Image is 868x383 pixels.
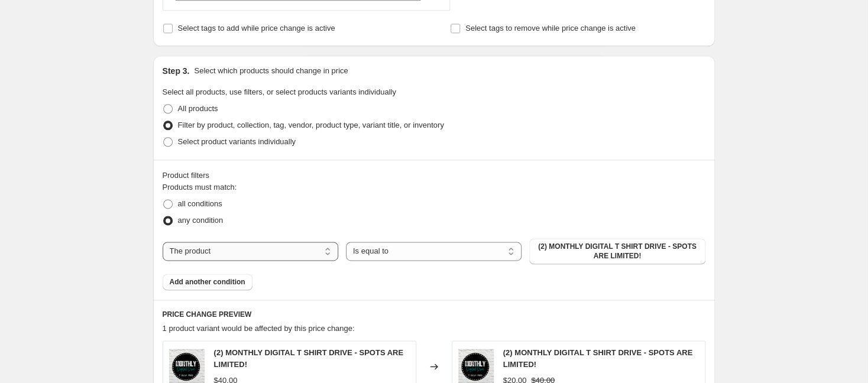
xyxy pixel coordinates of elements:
[536,242,698,261] span: (2) MONTHLY DIGITAL T SHIRT DRIVE - SPOTS ARE LIMITED!
[163,170,705,181] div: Product filters
[178,199,222,208] span: all conditions
[178,121,444,129] span: Filter by product, collection, tag, vendor, product type, variant title, or inventory
[178,104,218,113] span: All products
[163,87,396,96] span: Select all products, use filters, or select products variants individually
[163,65,190,77] h2: Step 3.
[178,137,296,146] span: Select product variants individually
[163,310,705,319] h6: PRICE CHANGE PREVIEW
[178,216,224,225] span: any condition
[465,24,636,33] span: Select tags to remove while price change is active
[163,324,355,333] span: 1 product variant would be affected by this price change:
[503,348,692,369] span: (2) MONTHLY DIGITAL T SHIRT DRIVE - SPOTS ARE LIMITED!
[163,274,252,290] button: Add another condition
[194,65,348,77] p: Select which products should change in price
[163,183,237,191] span: Products must match:
[529,238,705,264] button: (2) MONTHLY DIGITAL T SHIRT DRIVE - SPOTS ARE LIMITED!
[170,277,245,287] span: Add another condition
[178,24,335,33] span: Select tags to add while price change is active
[214,348,403,369] span: (2) MONTHLY DIGITAL T SHIRT DRIVE - SPOTS ARE LIMITED!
